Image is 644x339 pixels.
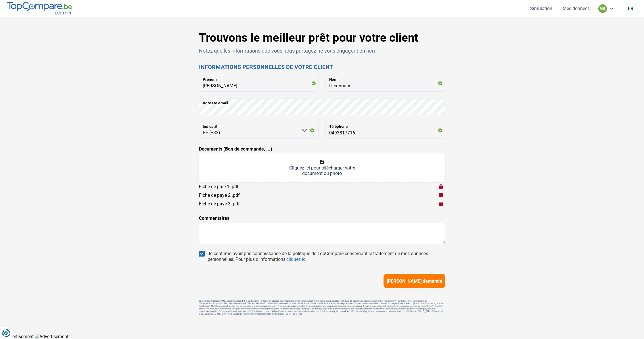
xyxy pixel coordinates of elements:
p: Notez que les informations que vous nous partagez ne vous engagent en rien [199,47,445,54]
select: Indicatif [199,122,319,139]
footer: LorEmipsum Dolorsi AME, Con ad Elitsedd 2, 9608 Eiusm-Tempor, inc utlabor etd magnaaliq eni admin... [199,300,445,315]
input: 401020304 [325,122,445,139]
div: Je confirme avoir pris connaissance de la politique de TopCompare concernant le traitement de mes... [208,251,445,262]
div: fr [628,6,633,11]
button: Simulation [528,5,554,11]
div: Fiche de paye 3 .pdf [199,201,240,207]
span: [PERSON_NAME] demande [387,278,442,284]
label: Commentaires [199,215,229,222]
button: Mes données [561,5,591,11]
div: Fiche de paye 2 .pdf [199,192,240,198]
img: TopCompare.be [7,2,72,15]
a: cliquez ici [286,257,306,262]
h1: Trouvons le meilleur prêt pour votre client [199,31,445,45]
h2: Informations personnelles de votre client [199,63,445,70]
label: Documents (Bon de commande, ...) [199,146,272,153]
div: gd [598,4,607,13]
div: Fiche de paie 1 .pdf [199,184,239,189]
button: [PERSON_NAME] demande [384,274,445,288]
